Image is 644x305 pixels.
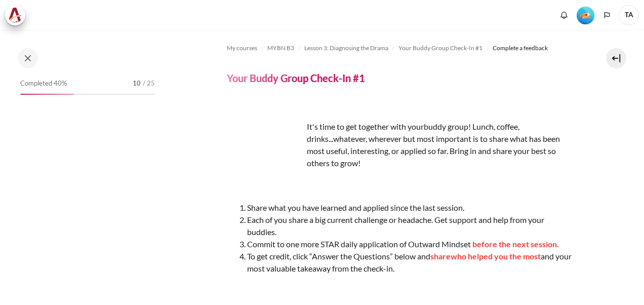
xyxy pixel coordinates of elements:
span: It's time to get together with your [307,122,424,131]
span: My courses [227,44,257,53]
a: Your Buddy Group Check-In #1 [398,42,482,54]
span: Complete a feedback [493,44,548,53]
img: dfr [227,104,303,180]
span: / 25 [143,79,155,89]
span: Lesson 3: Diagnosing the Drama [304,44,388,53]
span: . [557,239,559,249]
button: Languages [599,8,615,23]
span: TA [619,5,639,25]
span: Completed 40% [20,79,67,89]
a: Level #2 [573,6,598,24]
a: User menu [619,5,639,25]
a: Lesson 3: Diagnosing the Drama [304,42,388,54]
a: My courses [227,42,257,54]
span: share [430,251,451,261]
p: buddy group! Lunch, coffee, drinks...whatever, wherever but most important is to share what has b... [227,121,572,169]
img: Level #2 [577,7,594,24]
li: Share what you have learned and applied since the last session. [247,202,572,214]
span: Your Buddy Group Check-In #1 [398,44,482,53]
img: Architeck [8,8,22,23]
span: before the next session [472,239,557,249]
span: who helped you the most [451,251,541,261]
a: MYBN B3 [267,42,294,54]
span: 10 [133,79,141,89]
span: Each of you share a big current challenge or headache. Get support and help from your buddies. [247,215,544,237]
div: Show notification window with no new notifications [556,8,572,23]
span: MYBN B3 [267,44,294,53]
h4: Your Buddy Group Check-In #1 [227,71,365,85]
li: To get credit, click “Answer the Questions” below and and your most valuable takeaway from the ch... [247,250,572,275]
a: Architeck Architeck [5,5,30,25]
li: Commit to one more STAR daily application of Outward Mindset [247,238,572,250]
div: 40% [20,94,74,95]
div: Level #2 [577,6,594,24]
nav: Navigation bar [227,40,572,56]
